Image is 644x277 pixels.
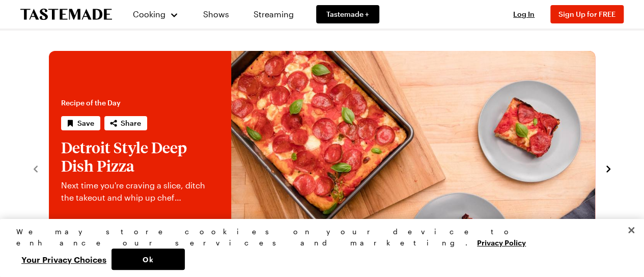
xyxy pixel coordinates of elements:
button: Log In [503,9,544,19]
span: Share [121,118,141,128]
span: Cooking [133,9,165,19]
span: Log In [513,10,535,18]
div: Privacy [16,226,619,270]
span: Sign Up for FREE [558,10,615,18]
a: More information about your privacy, opens in a new tab [477,237,526,247]
button: Ok [111,248,185,270]
a: Tastemade + [316,5,379,23]
button: Your Privacy Choices [16,248,111,270]
a: To Tastemade Home Page [20,9,112,20]
span: Save [77,118,94,128]
button: Close [620,219,642,241]
button: navigate to previous item [31,162,41,174]
button: navigate to next item [603,162,613,174]
button: Cooking [132,2,179,26]
button: Save recipe [61,116,100,130]
button: Share [104,116,147,130]
button: Sign Up for FREE [550,5,624,23]
div: We may store cookies on your device to enhance our services and marketing. [16,226,619,248]
span: Tastemade + [326,9,369,19]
